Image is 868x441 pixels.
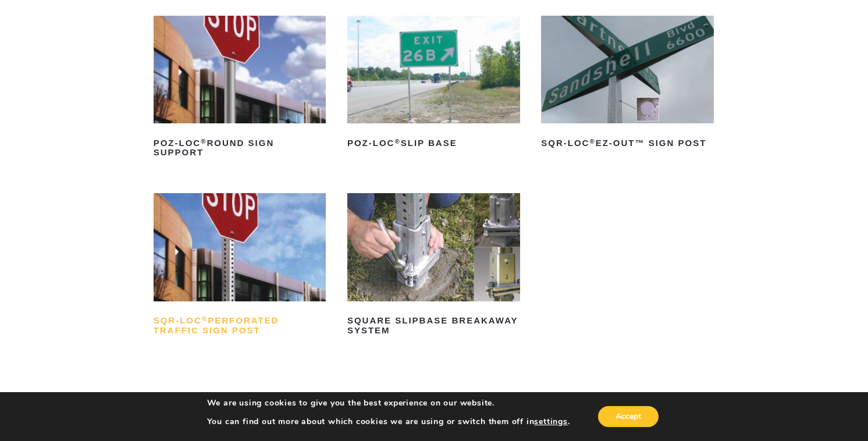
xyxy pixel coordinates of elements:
[207,398,570,408] p: We are using cookies to give you the best experience on our website.
[598,406,659,427] button: Accept
[154,16,326,162] a: POZ-LOC®Round Sign Support
[347,312,520,340] h2: Square Slipbase Breakaway System
[394,138,400,145] sup: ®
[347,134,520,152] h2: POZ-LOC Slip Base
[541,16,714,152] a: SQR-LOC®EZ-Out™ Sign Post
[347,193,520,339] a: Square Slipbase Breakaway System
[207,417,570,427] p: You can find out more about which cookies we are using or switch them off in .
[154,312,326,340] h2: SQR-LOC Perforated Traffic Sign Post
[154,193,326,339] a: SQR-LOC®Perforated Traffic Sign Post
[201,138,207,145] sup: ®
[589,138,595,145] sup: ®
[534,417,567,427] button: settings
[347,16,520,152] a: POZ-LOC®Slip Base
[541,134,714,152] h2: SQR-LOC EZ-Out™ Sign Post
[202,315,208,322] sup: ®
[154,134,326,162] h2: POZ-LOC Round Sign Support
